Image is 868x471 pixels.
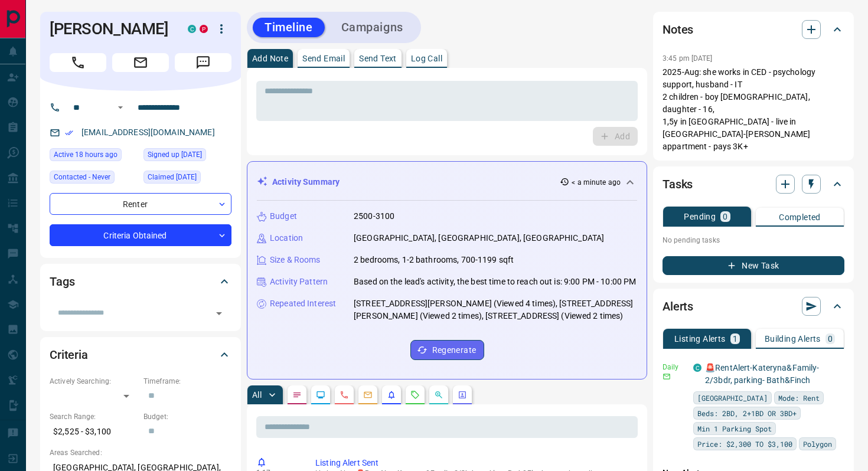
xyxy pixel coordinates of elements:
[572,177,621,188] p: < a minute ago
[340,390,349,400] svg: Calls
[778,392,820,404] span: Mode: Rent
[693,364,701,372] div: condos.ca
[410,390,420,400] svg: Requests
[316,390,325,400] svg: Lead Browsing Activity
[200,25,208,33] div: property.ca
[354,254,514,266] p: 2 bedrooms, 1-2 bathrooms, 700-1199 sqft
[663,66,844,153] p: 2025-Aug: she works in CED - psychology support, husband - IT 2 children - boy [DEMOGRAPHIC_DATA]...
[684,212,716,221] p: Pending
[50,341,231,369] div: Criteria
[292,390,302,400] svg: Notes
[411,54,442,63] p: Log Call
[663,54,713,63] p: 3:45 pm [DATE]
[175,53,231,72] span: Message
[733,335,738,343] p: 1
[828,335,833,343] p: 0
[257,171,637,193] div: Activity Summary< a minute ago
[697,392,768,404] span: [GEOGRAPHIC_DATA]
[663,297,693,316] h2: Alerts
[697,438,792,450] span: Price: $2,300 TO $3,100
[50,411,138,422] p: Search Range:
[50,148,138,165] div: Sun Aug 17 2025
[663,372,671,381] svg: Email
[663,256,844,275] button: New Task
[315,457,633,469] p: Listing Alert Sent
[50,345,88,364] h2: Criteria
[697,423,772,434] span: Min 1 Parking Spot
[143,171,231,187] div: Wed Aug 13 2025
[143,376,231,387] p: Timeframe:
[143,411,231,422] p: Budget:
[252,391,262,399] p: All
[663,362,686,372] p: Daily
[50,193,231,215] div: Renter
[765,335,821,343] p: Building Alerts
[113,100,128,115] button: Open
[663,15,844,44] div: Notes
[779,213,821,221] p: Completed
[723,212,727,221] p: 0
[270,232,303,244] p: Location
[50,272,74,291] h2: Tags
[270,297,336,310] p: Repeated Interest
[50,422,138,441] p: $2,525 - $3,100
[143,148,231,165] div: Wed Aug 13 2025
[50,224,231,246] div: Criteria Obtained
[458,390,467,400] svg: Agent Actions
[54,171,110,183] span: Contacted - Never
[252,54,288,63] p: Add Note
[354,276,636,288] p: Based on the lead's activity, the best time to reach out is: 9:00 PM - 10:00 PM
[359,54,397,63] p: Send Text
[663,175,693,194] h2: Tasks
[434,390,443,400] svg: Opportunities
[54,149,118,161] span: Active 18 hours ago
[50,447,231,458] p: Areas Searched:
[663,170,844,198] div: Tasks
[663,292,844,320] div: Alerts
[803,438,832,450] span: Polygon
[674,335,726,343] p: Listing Alerts
[410,340,484,360] button: Regenerate
[663,20,693,39] h2: Notes
[270,276,328,288] p: Activity Pattern
[329,18,415,37] button: Campaigns
[148,171,197,183] span: Claimed [DATE]
[50,53,106,72] span: Call
[270,254,321,266] p: Size & Rooms
[705,363,820,385] a: 🚨RentAlert-Kateryna&Family-2/3bdr, parking- Bath&Finch
[253,18,325,37] button: Timeline
[354,297,637,322] p: [STREET_ADDRESS][PERSON_NAME] (Viewed 4 times), [STREET_ADDRESS][PERSON_NAME] (Viewed 2 times), [...
[363,390,373,400] svg: Emails
[188,25,196,33] div: condos.ca
[81,127,215,137] a: [EMAIL_ADDRESS][DOMAIN_NAME]
[697,407,797,419] span: Beds: 2BD, 2+1BD OR 3BD+
[50,267,231,296] div: Tags
[270,210,297,223] p: Budget
[387,390,396,400] svg: Listing Alerts
[112,53,169,72] span: Email
[65,129,73,137] svg: Email Verified
[148,149,202,161] span: Signed up [DATE]
[272,176,340,188] p: Activity Summary
[354,232,604,244] p: [GEOGRAPHIC_DATA], [GEOGRAPHIC_DATA], [GEOGRAPHIC_DATA]
[50,19,170,38] h1: [PERSON_NAME]
[50,376,138,387] p: Actively Searching:
[663,231,844,249] p: No pending tasks
[302,54,345,63] p: Send Email
[211,305,227,322] button: Open
[354,210,394,223] p: 2500-3100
